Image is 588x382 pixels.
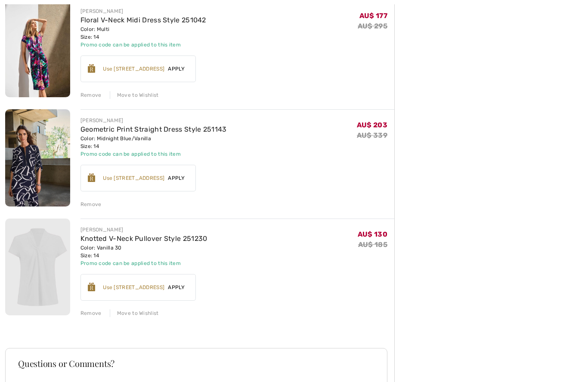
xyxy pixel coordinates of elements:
img: Geometric Print Straight Dress Style 251143 [5,110,70,207]
div: Color: Vanilla 30 Size: 14 [80,244,207,260]
h3: Questions or Comments? [18,360,374,368]
s: AU$ 339 [357,132,387,140]
div: Remove [80,310,102,317]
div: Move to Wishlist [110,92,159,99]
div: [PERSON_NAME] [80,8,206,15]
div: Promo code can be applied to this item [80,41,206,49]
div: Use [STREET_ADDRESS] [103,175,164,182]
div: Promo code can be applied to this item [80,260,207,268]
span: Apply [164,65,189,73]
a: Knotted V-Neck Pullover Style 251230 [80,235,207,243]
s: AU$ 185 [358,241,387,249]
span: AU$ 177 [359,12,387,20]
span: AU$ 130 [358,231,387,239]
a: Floral V-Neck Midi Dress Style 251042 [80,16,206,25]
div: Promo code can be applied to this item [80,151,227,158]
div: Move to Wishlist [110,310,159,317]
a: Geometric Print Straight Dress Style 251143 [80,126,227,134]
s: AU$ 295 [358,22,387,31]
span: AU$ 203 [357,121,387,129]
img: Floral V-Neck Midi Dress Style 251042 [5,0,70,98]
div: [PERSON_NAME] [80,117,227,125]
img: Reward-Logo.svg [88,283,96,292]
div: Use [STREET_ADDRESS] [103,284,164,292]
span: Apply [164,284,189,292]
div: Color: Multi Size: 14 [80,26,206,41]
div: Remove [80,201,102,209]
div: Use [STREET_ADDRESS] [103,65,164,73]
span: Apply [164,175,189,182]
img: Knotted V-Neck Pullover Style 251230 [5,219,70,316]
div: Color: Midnight Blue/Vanilla Size: 14 [80,135,227,151]
div: [PERSON_NAME] [80,226,207,234]
img: Reward-Logo.svg [88,65,96,73]
div: Remove [80,92,102,99]
img: Reward-Logo.svg [88,174,96,182]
